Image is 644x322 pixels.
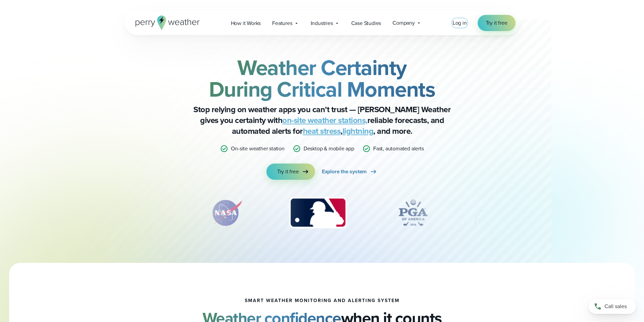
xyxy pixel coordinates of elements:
span: Try it free [277,168,299,176]
span: Call sales [604,302,627,311]
img: DPR-Construction.svg [473,196,527,230]
a: lightning [342,125,374,137]
span: How it Works [231,19,261,27]
div: 5 of 12 [473,196,527,230]
a: Call sales [589,299,636,314]
p: Fast, automated alerts [373,145,424,153]
a: How it Works [225,16,267,30]
div: 1 of 12 [74,196,170,230]
div: 2 of 12 [202,196,250,230]
span: Explore the system [322,168,367,176]
img: PGA.svg [386,196,440,230]
strong: Weather Certainty During Critical Moments [209,52,435,105]
span: Industries [311,19,333,27]
div: slideshow [159,196,486,233]
span: Log in [453,19,467,27]
span: Case Studies [351,19,381,27]
img: MLB.svg [282,196,354,230]
a: on-site weather stations, [282,114,367,126]
div: 4 of 12 [386,196,440,230]
a: Try it free [478,15,516,31]
p: Desktop & mobile app [304,145,354,153]
div: 3 of 12 [282,196,354,230]
a: Try it free [266,164,315,180]
img: NASA.svg [202,196,250,230]
img: Turner-Construction_1.svg [74,196,170,230]
p: On-site weather station [231,145,284,153]
a: Log in [453,19,467,27]
a: heat stress [303,125,341,137]
a: Case Studies [345,16,387,30]
span: Company [392,19,415,27]
a: Explore the system [322,164,378,180]
p: Stop relying on weather apps you can’t trust — [PERSON_NAME] Weather gives you certainty with rel... [187,104,457,137]
h1: smart weather monitoring and alerting system [245,298,400,303]
span: Features [272,19,292,27]
span: Try it free [486,19,507,27]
